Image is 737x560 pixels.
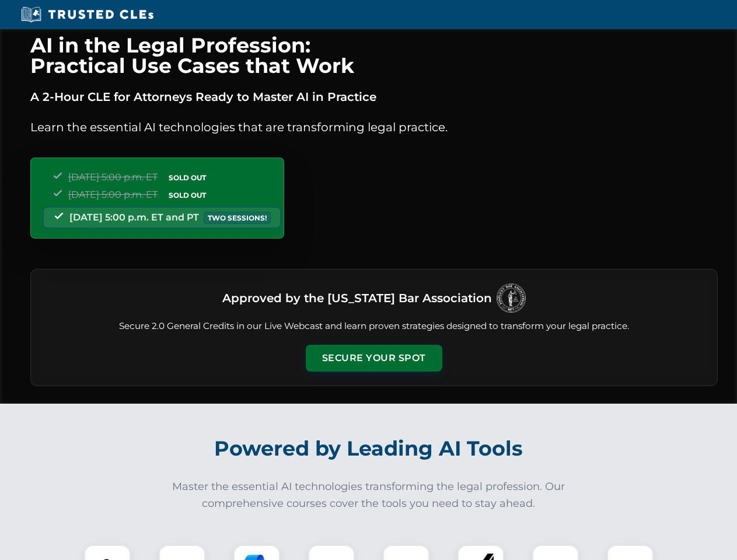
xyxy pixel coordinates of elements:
[30,35,718,76] h1: AI in the Legal Profession: Practical Use Cases that Work
[306,345,442,372] button: Secure Your Spot
[165,189,210,201] span: SOLD OUT
[45,320,703,333] p: Secure 2.0 General Credits in our Live Webcast and learn proven strategies designed to transform ...
[18,6,157,23] img: Trusted CLEs
[165,478,573,512] p: Master the essential AI technologies transforming the legal profession. Our comprehensive courses...
[30,118,718,136] p: Learn the essential AI technologies that are transforming legal practice.
[68,189,158,200] span: [DATE] 5:00 p.m. ET
[68,171,158,183] span: [DATE] 5:00 p.m. ET
[497,283,526,313] img: Logo
[46,428,692,469] h2: Powered by Leading AI Tools
[30,87,718,106] p: A 2-Hour CLE for Attorneys Ready to Master AI in Practice
[165,171,210,184] span: SOLD OUT
[222,288,492,309] h3: Approved by the [US_STATE] Bar Association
